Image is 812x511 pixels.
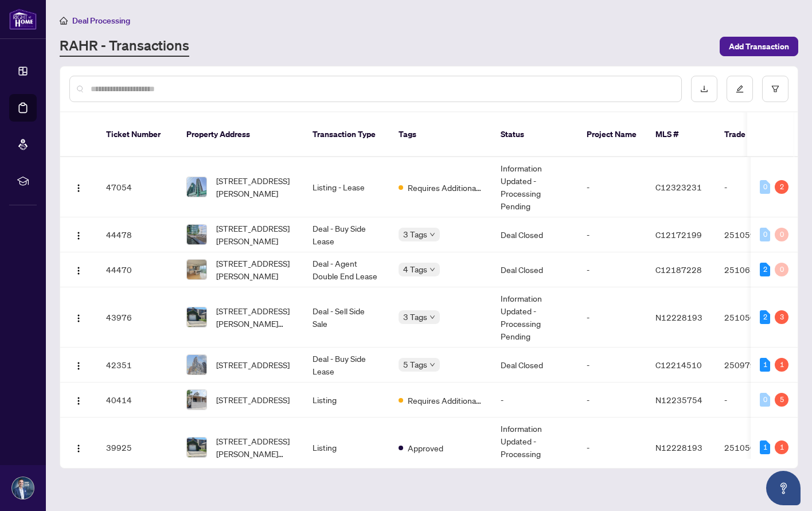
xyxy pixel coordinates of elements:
[97,383,177,418] td: 40414
[389,112,491,157] th: Tags
[60,17,68,25] span: home
[655,182,702,192] span: C12323231
[760,263,770,276] div: 2
[430,232,435,237] span: down
[491,217,577,252] td: Deal Closed
[303,252,389,287] td: Deal - Agent Double End Lease
[216,358,290,371] span: [STREET_ADDRESS]
[760,228,770,241] div: 0
[408,442,443,454] span: Approved
[655,360,702,370] span: C12214510
[303,348,389,383] td: Deal - Buy Side Lease
[74,444,83,453] img: Logo
[491,157,577,217] td: Information Updated - Processing Pending
[775,393,788,407] div: 5
[430,267,435,272] span: down
[430,314,435,320] span: down
[775,358,788,372] div: 1
[69,178,88,196] button: Logo
[408,394,482,407] span: Requires Additional Docs
[736,85,744,93] span: edit
[715,157,795,217] td: -
[775,180,788,194] div: 2
[715,418,795,478] td: 2510502
[577,252,646,287] td: -
[491,252,577,287] td: Deal Closed
[577,217,646,252] td: -
[655,395,702,405] span: N12235754
[775,440,788,454] div: 1
[69,308,88,326] button: Logo
[491,287,577,348] td: Information Updated - Processing Pending
[216,222,294,247] span: [STREET_ADDRESS][PERSON_NAME]
[577,348,646,383] td: -
[691,76,717,102] button: download
[760,393,770,407] div: 0
[775,228,788,241] div: 0
[303,418,389,478] td: Listing
[72,15,130,26] span: Deal Processing
[216,305,294,330] span: [STREET_ADDRESS][PERSON_NAME][PERSON_NAME]
[97,348,177,383] td: 42351
[74,361,83,370] img: Logo
[491,112,577,157] th: Status
[775,310,788,324] div: 3
[187,260,206,279] img: thumbnail-img
[187,438,206,457] img: thumbnail-img
[303,287,389,348] td: Deal - Sell Side Sale
[97,112,177,157] th: Ticket Number
[760,180,770,194] div: 0
[97,217,177,252] td: 44478
[187,177,206,197] img: thumbnail-img
[655,312,702,322] span: N12228193
[720,37,798,56] button: Add Transaction
[491,383,577,418] td: -
[766,471,801,505] button: Open asap
[715,252,795,287] td: 2510656
[715,287,795,348] td: 2510502
[303,383,389,418] td: Listing
[60,36,189,57] a: RAHR - Transactions
[216,435,294,460] span: [STREET_ADDRESS][PERSON_NAME][PERSON_NAME]
[187,307,206,327] img: thumbnail-img
[577,157,646,217] td: -
[303,217,389,252] td: Deal - Buy Side Lease
[403,228,427,241] span: 3 Tags
[216,174,294,200] span: [STREET_ADDRESS][PERSON_NAME]
[700,85,708,93] span: download
[762,76,788,102] button: filter
[655,442,702,453] span: N12228193
[760,440,770,454] div: 1
[760,358,770,372] div: 1
[187,225,206,244] img: thumbnail-img
[69,356,88,374] button: Logo
[216,257,294,282] span: [STREET_ADDRESS][PERSON_NAME]
[9,9,37,30] img: logo
[727,76,753,102] button: edit
[69,391,88,409] button: Logo
[577,418,646,478] td: -
[187,355,206,375] img: thumbnail-img
[655,264,702,275] span: C12187228
[760,310,770,324] div: 2
[577,287,646,348] td: -
[577,112,646,157] th: Project Name
[403,310,427,323] span: 3 Tags
[216,393,290,406] span: [STREET_ADDRESS]
[403,358,427,371] span: 5 Tags
[74,396,83,405] img: Logo
[303,157,389,217] td: Listing - Lease
[771,85,779,93] span: filter
[715,348,795,383] td: 2509795
[97,252,177,287] td: 44470
[74,184,83,193] img: Logo
[491,418,577,478] td: Information Updated - Processing Pending
[403,263,427,276] span: 4 Tags
[715,217,795,252] td: 2510596
[646,112,715,157] th: MLS #
[408,181,482,194] span: Requires Additional Docs
[69,225,88,244] button: Logo
[97,287,177,348] td: 43976
[74,314,83,323] img: Logo
[97,157,177,217] td: 47054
